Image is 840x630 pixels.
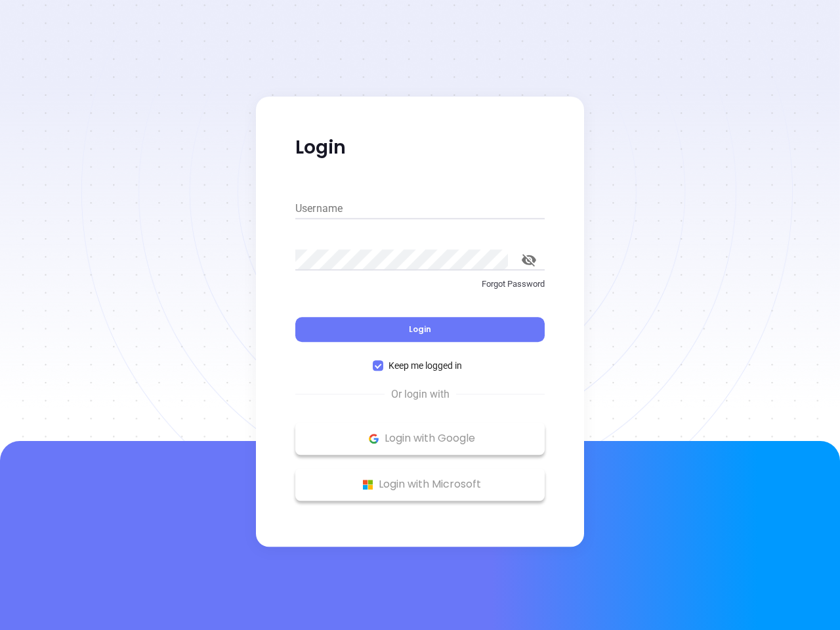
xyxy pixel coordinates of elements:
button: Microsoft Logo Login with Microsoft [295,468,545,501]
p: Login with Microsoft [302,474,538,494]
p: Login with Google [302,429,538,448]
img: Google Logo [366,430,382,447]
button: Google Logo Login with Google [295,422,545,455]
button: Login [295,317,545,342]
span: Login [409,324,431,335]
a: Forgot Password [295,278,545,301]
button: toggle password visibility [513,244,545,276]
p: Forgot Password [295,278,545,291]
p: Login [295,136,545,159]
span: Keep me logged in [383,358,467,373]
span: Or login with [385,387,456,402]
img: Microsoft Logo [360,476,376,493]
